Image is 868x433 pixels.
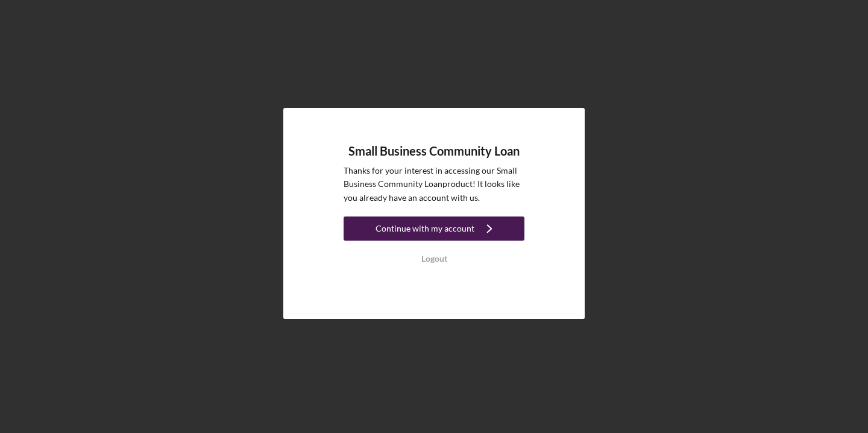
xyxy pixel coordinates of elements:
[344,164,524,204] p: Thanks for your interest in accessing our Small Business Community Loan product! It looks like yo...
[344,216,524,244] a: Continue with my account
[376,216,474,241] div: Continue with my account
[344,247,524,271] button: Logout
[348,144,520,158] h4: Small Business Community Loan
[421,247,447,271] div: Logout
[344,216,524,241] button: Continue with my account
